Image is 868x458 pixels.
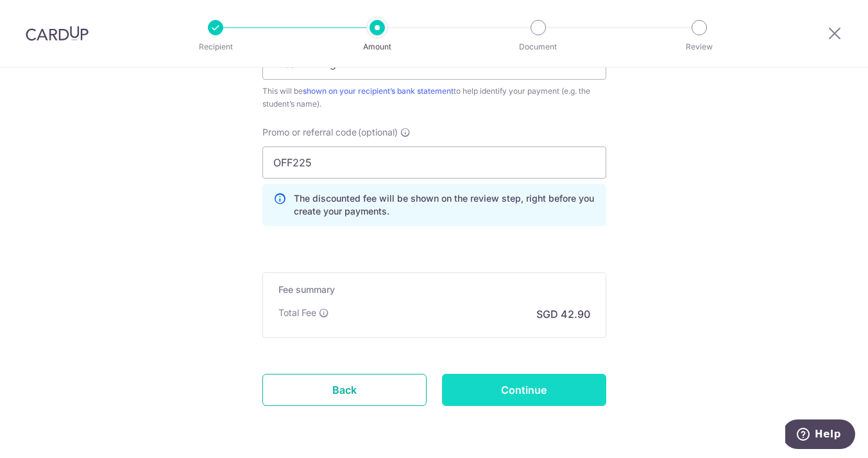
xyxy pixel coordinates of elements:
span: Promo or referral code [262,126,357,139]
div: This will be to help identify your payment (e.g. the student’s name). [262,85,606,110]
input: Continue [442,374,606,406]
h5: Fee summary [278,283,590,296]
p: Recipient [168,40,263,53]
iframe: Opens a widget where you can find more information [785,419,855,452]
p: SGD 42.90 [536,306,590,322]
p: The discounted fee will be shown on the review step, right before you create your payments. [294,192,595,218]
p: Amount [330,40,425,53]
a: shown on your recipient’s bank statement [303,86,454,96]
a: Back [262,374,427,406]
p: Review [652,40,747,53]
p: Total Fee [278,306,316,319]
img: CardUp [26,26,89,41]
span: (optional) [358,126,398,139]
p: Document [491,40,586,53]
